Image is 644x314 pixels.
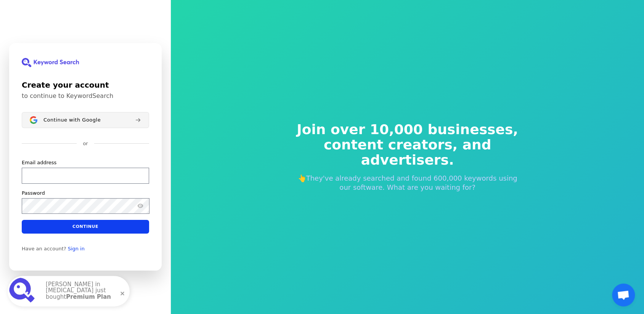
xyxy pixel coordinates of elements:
a: Open chat [612,284,635,306]
label: Email address [22,159,56,166]
p: to continue to KeywordSearch [22,92,149,100]
img: KeywordSearch [22,58,79,67]
button: Sign in with GoogleContinue with Google [22,112,149,128]
h1: Create your account [22,79,149,91]
p: 👆They've already searched and found 600,000 keywords using our software. What are you waiting for? [292,174,524,192]
label: Password [22,190,45,197]
a: Sign in [68,246,85,252]
button: Show password [136,202,145,211]
button: Continue [22,220,149,234]
p: or [83,140,88,147]
img: Premium Plan [9,277,37,305]
span: Have an account? [22,246,66,252]
img: Sign in with Google [30,116,37,124]
span: Join over 10,000 businesses, [292,122,524,137]
p: [PERSON_NAME] in [MEDICAL_DATA] just bought [46,281,122,301]
strong: Premium Plan [66,293,111,300]
span: content creators, and advertisers. [292,137,524,168]
span: Continue with Google [43,117,101,123]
